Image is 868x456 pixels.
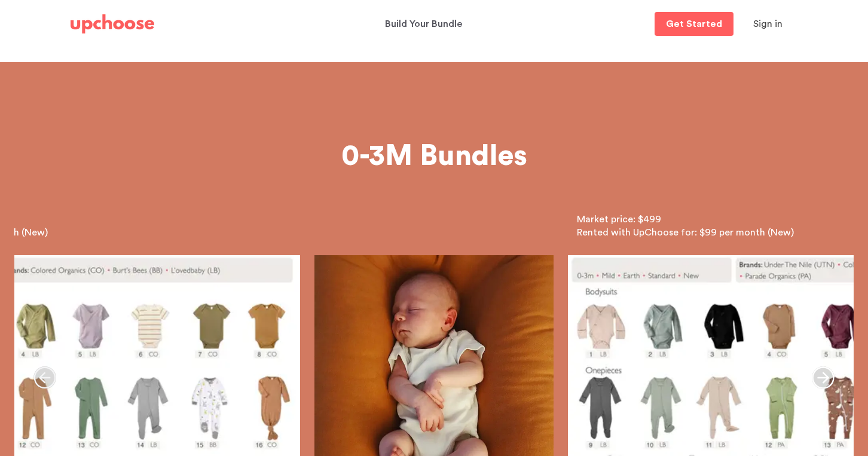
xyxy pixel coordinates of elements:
[753,19,783,29] span: Sign in
[71,14,154,33] img: UpChoose
[577,228,791,237] span: Rented with UpChoose for: $99 per month (New
[655,12,733,36] a: Get Started
[385,14,462,33] p: Build Your Bundle
[341,142,527,170] span: 0-3M Bundles
[385,13,466,36] a: Build Your Bundle
[577,228,794,237] span: )
[738,12,797,36] button: Sign in
[666,19,722,29] p: Get Started
[577,215,661,224] span: Market price: $499
[71,12,154,36] a: UpChoose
